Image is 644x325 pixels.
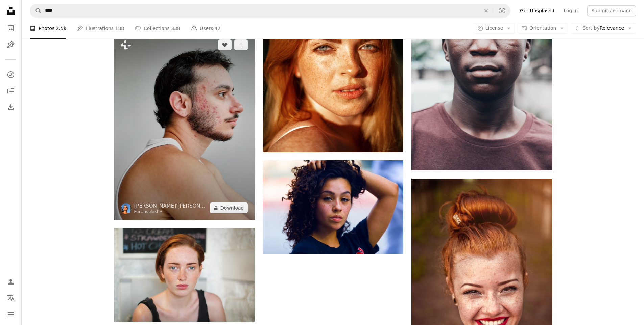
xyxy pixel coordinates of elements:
[4,84,18,98] a: Collections
[114,272,255,278] a: woman wearing black tank top
[4,4,18,19] a: Home — Unsplash
[479,4,494,17] button: Clear
[4,68,18,81] a: Explore
[559,5,582,16] a: Log in
[134,202,207,209] a: [PERSON_NAME]'[PERSON_NAME]
[411,62,552,68] a: unknown person taking selfie outdoors
[135,18,180,39] a: Collections 338
[587,5,636,16] button: Submit an image
[218,39,232,50] button: Like
[210,202,248,213] button: Download
[263,61,403,67] a: woman in white crew neck shirt
[114,123,255,129] a: a man with acne on his face
[582,25,624,32] span: Relevance
[263,160,403,254] img: woman wearing holding her head
[4,100,18,114] a: Download History
[518,23,568,34] button: Orientation
[30,4,510,18] form: Find visuals sitewide
[4,275,18,289] a: Log in / Sign up
[411,281,552,287] a: woman taking photo while showing smile
[77,18,124,39] a: Illustrations 188
[171,25,180,32] span: 338
[191,18,221,39] a: Users 42
[114,228,255,322] img: woman wearing black tank top
[234,39,248,50] button: Add to Collection
[474,23,515,34] button: License
[4,291,18,305] button: Language
[4,38,18,51] a: Illustrations
[485,25,503,31] span: License
[571,23,636,34] button: Sort byRelevance
[516,5,559,16] a: Get Unsplash+
[494,4,510,17] button: Visual search
[30,4,42,17] button: Search Unsplash
[141,209,163,214] a: Unsplash+
[263,204,403,210] a: woman wearing holding her head
[115,25,124,32] span: 188
[4,22,18,35] a: Photos
[114,33,255,220] img: a man with acne on his face
[4,307,18,321] button: Menu
[134,209,207,215] div: For
[215,25,221,32] span: 42
[582,25,599,31] span: Sort by
[529,25,556,31] span: Orientation
[121,203,132,214] img: Go to Roberta Sant'Anna's profile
